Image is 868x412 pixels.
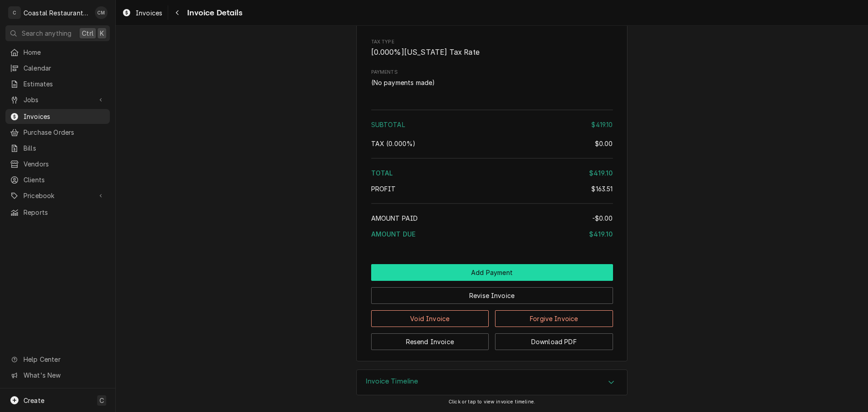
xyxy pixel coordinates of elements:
div: $419.10 [589,229,613,239]
a: Invoices [5,109,110,124]
div: Amount Summary [371,106,613,245]
div: Amount Due [371,229,613,239]
span: Jobs [24,95,92,104]
span: Purchase Orders [24,128,105,137]
span: Total [371,169,393,177]
a: Go to What's New [5,368,110,383]
a: Go to Pricebook [5,188,110,203]
span: C [99,396,104,405]
div: Button Group [371,264,613,350]
span: Search anything [22,28,71,38]
span: Home [24,47,105,57]
a: Invoices [118,5,166,20]
span: Clients [24,175,105,185]
a: Reports [5,205,110,220]
div: $163.51 [591,184,613,194]
div: -$0.00 [592,213,613,223]
div: Amount Paid [371,213,613,223]
span: K [100,28,104,38]
div: Tax [371,139,613,148]
span: Subtotal [371,121,405,128]
button: Navigate back [170,5,184,20]
button: Accordion Details Expand Trigger [357,370,627,395]
a: Home [5,45,110,60]
span: Amount Paid [371,214,418,222]
div: Total [371,168,613,178]
span: Invoices [24,112,105,121]
span: Tax Type [371,38,613,46]
div: Subtotal [371,120,613,129]
span: Tax ( 0.000% ) [371,140,416,147]
button: Revise Invoice [371,287,613,304]
label: Payments [371,69,613,76]
span: Click or tap to view invoice timeline. [448,399,535,405]
a: Purchase Orders [5,125,110,140]
div: Invoice Timeline [356,369,627,396]
span: Profit [371,185,396,193]
a: Vendors [5,156,110,171]
div: Button Group Row [371,281,613,304]
div: Button Group Row [371,327,613,350]
div: $0.00 [595,139,613,148]
span: Invoice Details [184,7,242,19]
div: $419.10 [591,120,613,129]
span: What's New [24,370,104,380]
a: Estimates [5,76,110,91]
a: Go to Help Center [5,352,110,367]
span: Reports [24,208,105,217]
span: Pricebook [24,191,92,200]
div: Profit [371,184,613,194]
span: Help Center [24,355,104,364]
button: Add Payment [371,264,613,281]
span: Calendar [24,63,105,73]
div: Chad McMaster's Avatar [95,6,108,19]
div: $419.10 [589,168,613,178]
button: Forgive Invoice [495,310,613,327]
h3: Invoice Timeline [366,377,419,386]
button: Resend Invoice [371,333,489,350]
a: Clients [5,172,110,187]
div: Coastal Restaurant Repair [24,8,90,18]
span: Ctrl [82,28,94,38]
div: Button Group Row [371,264,613,281]
span: Invoices [136,8,162,18]
a: Bills [5,141,110,156]
span: Vendors [24,159,105,169]
div: Payments [371,69,613,87]
div: Accordion Header [357,370,627,395]
span: [ 0.000 %] [US_STATE] Tax Rate [371,48,480,57]
div: Tax Type [371,38,613,58]
button: Void Invoice [371,310,489,327]
a: Calendar [5,61,110,76]
span: Estimates [24,79,105,89]
span: Bills [24,143,105,153]
span: Tax Type [371,47,613,58]
a: Go to Jobs [5,92,110,107]
div: CM [95,6,108,19]
button: Search anythingCtrlK [5,25,110,41]
div: Button Group Row [371,304,613,327]
span: Amount Due [371,230,416,238]
span: Create [24,397,44,404]
button: Download PDF [495,333,613,350]
div: C [8,6,21,19]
